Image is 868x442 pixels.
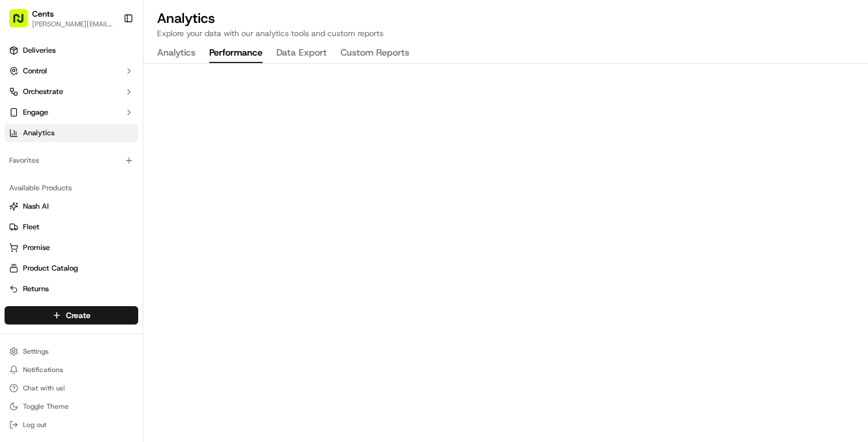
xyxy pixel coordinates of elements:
[23,384,65,393] span: Chat with us!
[23,242,50,253] span: Promise
[23,402,69,411] span: Toggle Theme
[5,218,138,236] button: Fleet
[23,45,56,56] span: Deliveries
[5,259,138,277] button: Product Catalog
[5,151,138,170] div: Favorites
[23,284,49,294] span: Returns
[23,263,78,273] span: Product Catalog
[5,62,138,80] button: Control
[23,66,47,76] span: Control
[5,417,138,433] button: Log out
[9,284,134,294] a: Returns
[9,242,134,253] a: Promise
[209,44,263,63] button: Performance
[157,44,196,63] button: Analytics
[9,222,134,232] a: Fleet
[23,222,40,232] span: Fleet
[5,179,138,197] div: Available Products
[341,44,409,63] button: Custom Reports
[5,280,138,298] button: Returns
[276,44,327,63] button: Data Export
[5,103,138,122] button: Engage
[157,9,854,28] h2: Analytics
[5,362,138,378] button: Notifications
[23,201,49,212] span: Nash AI
[23,107,48,118] span: Engage
[157,28,854,39] p: Explore your data with our analytics tools and custom reports
[143,64,868,442] iframe: Performance
[5,306,138,324] button: Create
[5,41,138,60] a: Deliveries
[5,238,138,257] button: Promise
[23,87,63,97] span: Orchestrate
[5,380,138,396] button: Chat with us!
[23,365,63,374] span: Notifications
[66,310,91,321] span: Create
[23,128,54,138] span: Analytics
[23,420,46,429] span: Log out
[5,124,138,142] a: Analytics
[5,83,138,101] button: Orchestrate
[5,197,138,216] button: Nash AI
[5,343,138,359] button: Settings
[32,19,114,29] button: [PERSON_NAME][EMAIL_ADDRESS][DOMAIN_NAME]
[9,201,134,212] a: Nash AI
[5,398,138,414] button: Toggle Theme
[32,8,54,19] button: Cents
[5,5,119,32] button: Cents[PERSON_NAME][EMAIL_ADDRESS][DOMAIN_NAME]
[9,263,134,273] a: Product Catalog
[23,347,49,356] span: Settings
